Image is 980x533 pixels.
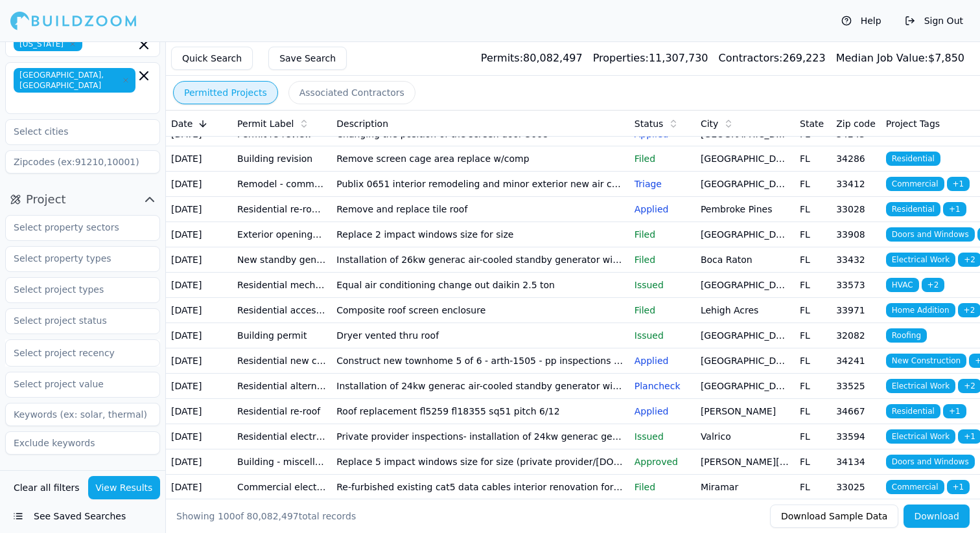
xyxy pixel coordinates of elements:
td: 32082 [831,323,881,348]
td: [DATE] [166,323,232,348]
td: [GEOGRAPHIC_DATA] [695,172,795,197]
input: Select cities [6,120,143,143]
td: FL [795,273,831,298]
td: [GEOGRAPHIC_DATA] [695,146,795,172]
span: [US_STATE] [14,37,82,51]
span: Residential [886,202,940,216]
input: Keywords (ex: solar, thermal) [5,403,160,426]
td: FL [795,323,831,348]
td: Dryer vented thru roof [331,323,629,348]
td: 33525 [831,374,881,399]
td: Residential alternative energy source [232,374,331,399]
td: Residential new construction permit [232,348,331,374]
td: New standby generator residential [232,247,331,273]
td: 33573 [831,273,881,298]
td: Publix 0651 interior remodeling and minor exterior new air conditioning roof top units [331,172,629,197]
td: Pembroke Pines [695,197,795,222]
div: Permit Label [237,117,326,130]
input: Select property types [6,247,143,270]
span: Home Addition [886,303,955,317]
td: FL [795,197,831,222]
span: Roofing [886,328,927,343]
p: Filed [635,481,690,493]
div: 269,223 [719,51,826,66]
td: Installation of 26kw generac air-cooled standby generator with wi-fi aluminum enclosure 200 amp a... [331,247,629,273]
td: [DATE] [166,449,232,475]
div: 80,082,497 [481,51,583,66]
td: 33908 [831,222,881,247]
td: Lehigh Acres [695,298,795,323]
button: Help [835,10,888,31]
td: FL [795,222,831,247]
span: + 1 [943,202,966,216]
span: + 1 [947,177,970,191]
input: Select project types [6,278,143,301]
td: Residential electrical trade permit [232,424,331,449]
p: Issued [635,430,690,443]
div: $ 7,850 [836,51,964,66]
td: 33971 [831,298,881,323]
span: 80,082,497 [247,511,299,521]
td: Building revision [232,146,331,172]
span: Commercial [886,480,944,494]
td: FL [795,172,831,197]
td: FL [795,348,831,374]
td: [GEOGRAPHIC_DATA] [695,374,795,399]
td: Remove and replace tile roof [331,197,629,222]
span: Median Job Value: [836,52,928,64]
span: 100 [218,511,235,521]
span: Doors and Windows [886,455,975,469]
td: [DATE] [166,247,232,273]
span: + 2 [922,278,945,292]
td: [DATE] [166,172,232,197]
p: Filed [635,304,690,317]
span: Electrical Work [886,379,955,393]
div: Status [635,117,690,130]
td: Remodel - commercial [232,172,331,197]
td: [PERSON_NAME] [695,399,795,424]
td: [PERSON_NAME][GEOGRAPHIC_DATA] [695,449,795,475]
td: [DATE] [166,197,232,222]
td: [DATE] [166,273,232,298]
p: Filed [635,152,690,165]
td: FL [795,146,831,172]
td: 33025 [831,475,881,500]
p: Filed [635,253,690,266]
td: Residential re-roof [232,399,331,424]
td: Residential accessory structure (new addition or remodel) [232,298,331,323]
td: 33432 [831,247,881,273]
td: [GEOGRAPHIC_DATA] [695,323,795,348]
button: View Results [88,476,161,499]
span: Doors and Windows [886,227,975,242]
p: Triage [635,177,690,190]
td: [GEOGRAPHIC_DATA] [695,273,795,298]
span: + 1 [947,480,970,494]
td: Boca Raton [695,247,795,273]
td: [GEOGRAPHIC_DATA] [695,348,795,374]
td: Remove screen cage area replace w/comp [331,146,629,172]
p: Applied [635,203,690,216]
td: Construct new townhome 5 of 6 - arth-1505 - pp inspections only [331,348,629,374]
td: Replace 5 impact windows size for size (private provider/[DOMAIN_NAME]) [331,449,629,475]
div: Showing of total records [176,510,356,523]
td: [DATE] [166,475,232,500]
button: Download Sample Data [770,505,898,528]
td: [GEOGRAPHIC_DATA][PERSON_NAME] [695,222,795,247]
td: Composite roof screen enclosure [331,298,629,323]
p: Plancheck [635,380,690,392]
button: Project [5,189,160,210]
div: Date [171,117,227,130]
p: Applied [635,354,690,367]
p: Approved [635,455,690,468]
input: Exclude keywords [5,431,160,455]
td: [DATE] [166,374,232,399]
span: Electrical Work [886,429,955,444]
div: City [701,117,789,130]
td: 34667 [831,399,881,424]
button: Sign Out [898,10,970,31]
td: Miramar [695,475,795,500]
p: Issued [635,329,690,342]
td: 33412 [831,172,881,197]
div: State [800,117,826,130]
button: Download [904,505,970,528]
